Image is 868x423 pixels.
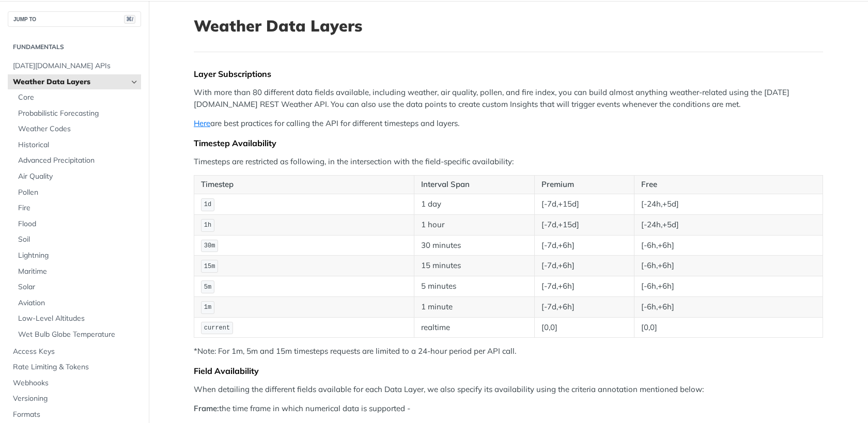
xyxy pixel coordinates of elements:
span: Maritime [18,267,138,277]
span: 5m [204,284,211,291]
td: [-6h,+6h] [634,256,823,276]
a: Rate Limiting & Tokens [8,359,141,375]
span: Core [18,92,138,103]
div: Field Availability [194,366,823,376]
a: Here [194,118,210,128]
th: Free [634,176,823,194]
td: [-7d,+6h] [535,296,634,317]
a: Aviation [13,295,141,311]
th: Interval Span [414,176,534,194]
td: 1 day [414,194,534,214]
a: Flood [13,216,141,232]
span: Weather Codes [18,124,138,134]
a: Historical [13,137,141,153]
p: With more than 80 different data fields available, including weather, air quality, pollen, and fi... [194,87,823,110]
td: [-7d,+15d] [535,194,634,214]
p: When detailing the different fields available for each Data Layer, we also specify its availabili... [194,384,823,396]
span: [DATE][DOMAIN_NAME] APIs [13,61,138,71]
span: Pollen [18,187,138,198]
span: Webhooks [13,378,138,388]
span: Weather Data Layers [13,77,128,87]
a: Pollen [13,185,141,200]
span: 1h [204,222,211,229]
td: [-6h,+6h] [634,296,823,317]
td: 5 minutes [414,276,534,297]
p: Timesteps are restricted as following, in the intersection with the field-specific availability: [194,156,823,168]
span: Solar [18,282,138,292]
span: current [204,324,230,332]
td: 30 minutes [414,235,534,256]
td: 1 minute [414,296,534,317]
a: Solar [13,279,141,295]
strong: Frame: [194,403,219,413]
button: JUMP TO⌘/ [8,11,141,27]
a: Soil [13,232,141,247]
a: Wet Bulb Globe Temperature [13,327,141,342]
a: Low-Level Altitudes [13,311,141,326]
span: Air Quality [18,171,138,182]
span: Access Keys [13,347,138,357]
th: Timestep [194,176,414,194]
span: Formats [13,410,138,420]
p: are best practices for calling the API for different timesteps and layers. [194,118,823,130]
button: Hide subpages for Weather Data Layers [130,78,138,86]
span: Low-Level Altitudes [18,314,138,324]
td: [-6h,+6h] [634,276,823,297]
td: [-24h,+5d] [634,194,823,214]
span: 15m [204,263,215,270]
span: Rate Limiting & Tokens [13,362,138,372]
a: [DATE][DOMAIN_NAME] APIs [8,58,141,74]
a: Weather Codes [13,121,141,137]
td: [-7d,+6h] [535,256,634,276]
a: Maritime [13,264,141,279]
span: 30m [204,242,215,249]
span: Probabilistic Forecasting [18,108,138,119]
a: Fire [13,200,141,216]
h2: Fundamentals [8,42,141,52]
span: Historical [18,140,138,150]
h1: Weather Data Layers [194,17,823,35]
td: [-24h,+5d] [634,214,823,235]
span: Fire [18,203,138,213]
a: Webhooks [8,375,141,391]
div: Timestep Availability [194,138,823,148]
span: Advanced Precipitation [18,155,138,166]
span: Aviation [18,298,138,308]
td: [-7d,+6h] [535,235,634,256]
a: Formats [8,407,141,422]
td: [0,0] [634,317,823,338]
span: ⌘/ [124,15,135,24]
a: Probabilistic Forecasting [13,106,141,121]
td: [-6h,+6h] [634,235,823,256]
a: Air Quality [13,169,141,184]
a: Lightning [13,248,141,263]
td: [0,0] [535,317,634,338]
a: Weather Data LayersHide subpages for Weather Data Layers [8,74,141,90]
a: Advanced Precipitation [13,153,141,168]
a: Versioning [8,391,141,406]
th: Premium [535,176,634,194]
td: 15 minutes [414,256,534,276]
a: Access Keys [8,344,141,359]
td: [-7d,+6h] [535,276,634,297]
td: realtime [414,317,534,338]
td: [-7d,+15d] [535,214,634,235]
span: Soil [18,234,138,245]
span: Lightning [18,250,138,261]
span: Flood [18,219,138,229]
span: Wet Bulb Globe Temperature [18,330,138,340]
span: Versioning [13,394,138,404]
p: the time frame in which numerical data is supported - [194,403,823,415]
div: Layer Subscriptions [194,69,823,79]
a: Core [13,90,141,105]
p: *Note: For 1m, 5m and 15m timesteps requests are limited to a 24-hour period per API call. [194,346,823,357]
span: 1m [204,304,211,311]
td: 1 hour [414,214,534,235]
span: 1d [204,201,211,208]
